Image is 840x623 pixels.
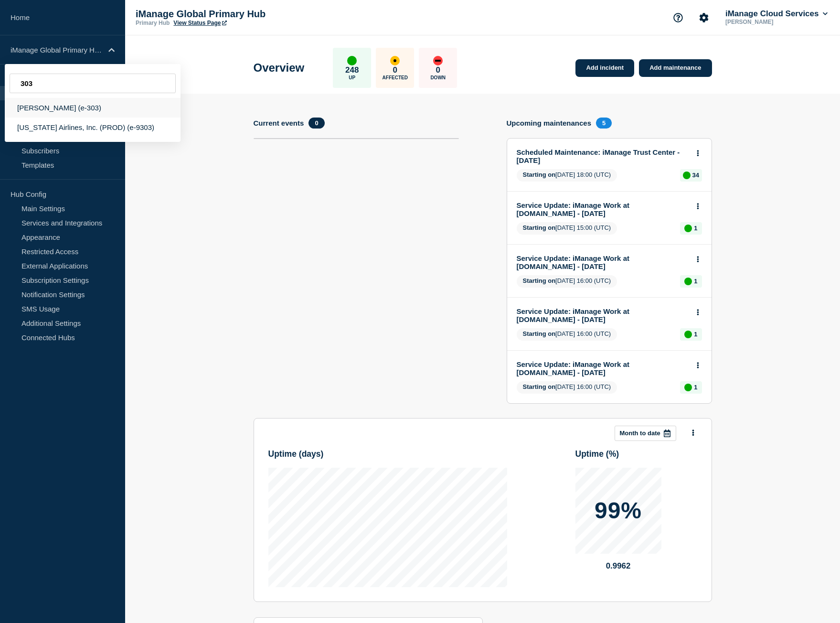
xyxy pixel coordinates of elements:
p: 1 [694,278,697,285]
p: iManage Global Primary Hub [136,9,327,20]
p: 1 [694,331,697,338]
p: 1 [694,225,697,232]
p: Primary Hub [136,20,170,26]
span: [DATE] 16:00 (UTC) [517,328,617,341]
p: [PERSON_NAME] [723,19,823,25]
h3: Uptime ( days ) [268,449,507,459]
p: Down [430,75,446,80]
a: Add maintenance [639,59,712,77]
p: 99% [595,499,642,522]
button: Support [668,8,688,28]
p: Month to date [620,430,660,437]
h4: Current events [254,119,304,127]
p: 248 [345,65,359,75]
span: 5 [596,118,612,129]
h1: Overview [254,61,305,75]
span: Starting on [523,171,556,178]
span: Starting on [523,224,556,231]
p: 0 [436,65,440,75]
a: Service Update: iManage Work at [DOMAIN_NAME] - [DATE] [517,307,689,323]
p: iManage Global Primary Hub [11,46,102,54]
span: [DATE] 18:00 (UTC) [517,169,617,182]
button: Month to date [615,426,676,441]
div: up [347,56,357,65]
div: up [684,278,692,285]
p: 1 [694,384,697,391]
span: Starting on [523,277,556,284]
div: up [683,172,691,179]
button: iManage Cloud Services [723,9,829,19]
span: [DATE] 16:00 (UTC) [517,275,617,288]
div: up [684,384,692,391]
div: [PERSON_NAME] (e-303) [5,98,181,118]
p: 34 [692,172,699,179]
span: 0 [308,118,324,129]
p: Up [349,75,355,80]
p: 0.9962 [575,561,661,571]
span: [DATE] 15:00 (UTC) [517,222,617,235]
span: Starting on [523,383,556,390]
h4: Upcoming maintenances [507,119,592,127]
div: down [433,56,443,65]
span: Starting on [523,330,556,337]
a: Add incident [575,59,634,77]
a: Service Update: iManage Work at [DOMAIN_NAME] - [DATE] [517,360,689,376]
h3: Uptime ( % ) [575,449,697,459]
div: up [684,225,692,232]
a: View Status Page [173,20,226,26]
a: Service Update: iManage Work at [DOMAIN_NAME] - [DATE] [517,201,689,217]
a: Service Update: iManage Work at [DOMAIN_NAME] - [DATE] [517,254,689,270]
div: up [684,331,692,338]
span: [DATE] 16:00 (UTC) [517,381,617,394]
div: [US_STATE] Airlines, Inc. (PROD) (e-9303) [5,118,181,137]
div: affected [390,56,400,65]
a: Scheduled Maintenance: iManage Trust Center - [DATE] [517,148,689,164]
p: 0 [393,65,397,75]
p: Affected [383,75,408,80]
button: Account settings [694,8,714,28]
